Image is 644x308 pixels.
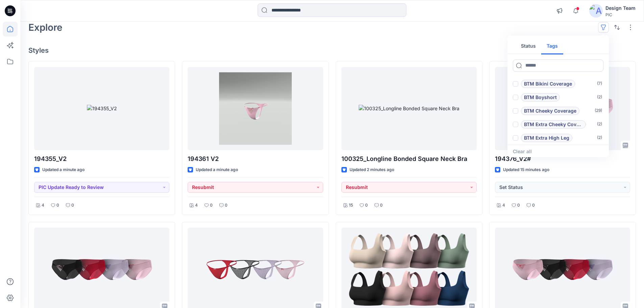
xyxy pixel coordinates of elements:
[605,4,636,12] div: Design Team
[28,46,636,54] h4: Styles
[380,202,383,209] p: 0
[188,154,323,164] p: 194361 V2
[34,67,169,150] a: 194355_V2
[28,22,63,33] h2: Explore
[541,38,563,54] button: Tags
[195,202,198,209] p: 4
[34,154,169,164] p: 194355_V2
[524,80,572,88] p: BTM Bikini Coverage
[42,166,85,173] p: Updated a minute ago
[210,202,213,209] p: 0
[196,166,238,173] p: Updated a minute ago
[597,121,602,128] p: ( 2 )
[349,202,353,209] p: 15
[188,67,323,150] a: 194361 V2
[56,202,59,209] p: 0
[502,202,505,209] p: 4
[605,12,636,17] div: PIC
[225,202,228,209] p: 0
[71,202,74,209] p: 0
[341,67,477,150] a: 100325_Longline Bonded Square Neck Bra
[350,166,394,173] p: Updated 2 minutes ago
[524,120,583,128] p: BTM Extra Cheeky Coverage
[597,94,602,101] p: ( 2 )
[517,202,520,209] p: 0
[495,154,630,164] p: 194376_V2#
[365,202,368,209] p: 0
[516,38,541,54] button: Status
[495,67,630,150] a: 194376_V2#
[341,154,477,164] p: 100325_Longline Bonded Square Neck Bra
[524,134,569,142] p: BTM Extra High Leg
[532,202,535,209] p: 0
[595,107,602,114] p: ( 29 )
[524,93,557,101] p: BTM Boyshort
[597,134,602,141] p: ( 2 )
[524,107,576,115] p: BTM Cheeky Coverage
[503,166,549,173] p: Updated 15 minutes ago
[589,4,603,18] img: avatar
[42,202,44,209] p: 4
[597,80,602,87] p: ( 7 )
